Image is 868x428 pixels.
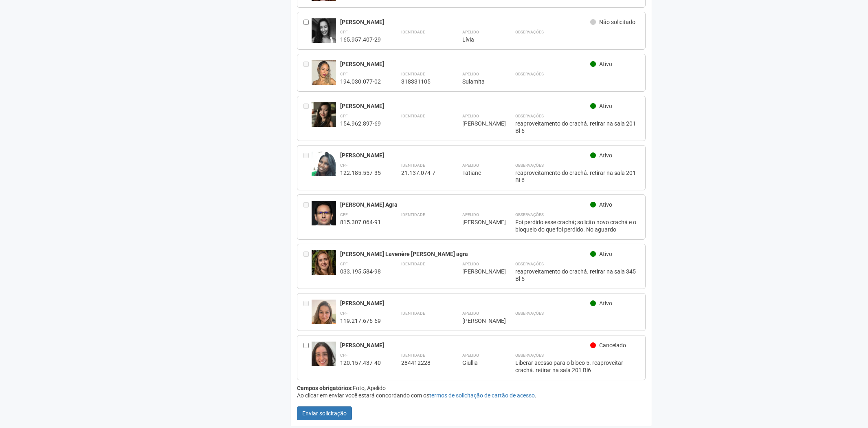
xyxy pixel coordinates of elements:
[312,102,336,135] img: user.jpg
[429,392,535,399] a: termos de solicitação de cartão de acesso
[401,72,425,76] strong: Identidade
[515,311,544,315] strong: Observações
[340,72,348,76] strong: CPF
[340,212,348,217] strong: CPF
[297,406,352,420] button: Enviar solicitação
[515,262,544,266] strong: Observações
[312,250,336,283] img: user.jpg
[401,262,425,266] strong: Identidade
[340,300,591,307] div: [PERSON_NAME]
[515,169,639,184] div: reaproveitamento do crachá. retirar na sala 201 Bl 6
[599,19,635,25] span: Não solicitado
[599,61,612,67] span: Ativo
[515,114,544,118] strong: Observações
[340,30,348,34] strong: CPF
[462,36,495,43] div: Lívia
[401,78,442,85] div: 318331105
[515,120,639,135] div: reaproveitamento do crachá. retirar na sala 201 Bl 6
[401,169,442,176] div: 21.137.074-7
[462,169,495,176] div: Tatiane
[303,152,312,184] div: Entre em contato com a Aministração para solicitar o cancelamento ou 2a via
[340,311,348,315] strong: CPF
[312,201,336,236] img: user.jpg
[401,359,442,366] div: 284412228
[462,268,495,275] div: [PERSON_NAME]
[462,120,495,127] div: [PERSON_NAME]
[340,218,381,226] div: 815.307.064-91
[462,30,479,34] strong: Apelido
[303,60,312,85] div: Entre em contato com a Aministração para solicitar o cancelamento ou 2a via
[515,268,639,282] div: reaproveitamento do crachá. retirar na sala 345 Bl 5
[340,317,381,324] div: 119.217.676-69
[462,114,479,118] strong: Apelido
[340,102,591,110] div: [PERSON_NAME]
[599,342,626,349] span: Cancelado
[401,114,425,118] strong: Identidade
[515,30,544,34] strong: Observações
[515,218,639,233] div: Foi perdido esse crachá; solicito novo crachá e o bloqueio do que foi perdido. No aguardo
[462,359,495,366] div: Giullia
[599,201,612,208] span: Ativo
[340,152,591,159] div: [PERSON_NAME]
[303,201,312,233] div: Entre em contato com a Aministração para solicitar o cancelamento ou 2a via
[297,392,646,399] div: Ao clicar em enviar você estará concordando com os .
[340,201,591,208] div: [PERSON_NAME] Agra
[515,163,544,168] strong: Observações
[401,311,425,315] strong: Identidade
[303,250,312,282] div: Entre em contato com a Aministração para solicitar o cancelamento ou 2a via
[599,300,612,307] span: Ativo
[599,103,612,109] span: Ativo
[462,163,479,168] strong: Apelido
[462,72,479,76] strong: Apelido
[312,300,336,333] img: user.jpg
[303,102,312,135] div: Entre em contato com a Aministração para solicitar o cancelamento ou 2a via
[340,120,381,127] div: 154.962.897-69
[297,384,646,392] div: Foto, Apelido
[515,72,544,76] strong: Observações
[312,342,336,374] img: user.jpg
[340,359,381,366] div: 120.157.437-40
[340,36,381,43] div: 165.957.407-29
[401,30,425,34] strong: Identidade
[462,311,479,315] strong: Apelido
[462,317,495,324] div: [PERSON_NAME]
[462,78,495,85] div: Sulamita
[462,353,479,357] strong: Apelido
[515,353,544,357] strong: Observações
[340,78,381,85] div: 194.030.077-02
[297,385,353,391] strong: Campos obrigatórios:
[599,251,612,257] span: Ativo
[340,60,591,68] div: [PERSON_NAME]
[340,18,591,26] div: [PERSON_NAME]
[515,359,639,374] div: Liberar acesso para o bloco 5. reaproveitar crachá. retirar na sala 201 Bl6
[401,163,425,168] strong: Identidade
[340,353,348,357] strong: CPF
[312,60,336,93] img: user.jpg
[340,250,591,258] div: [PERSON_NAME] Lavenère [PERSON_NAME] agra
[340,268,381,275] div: 033.195.584-98
[462,218,495,226] div: [PERSON_NAME]
[515,212,544,217] strong: Observações
[462,212,479,217] strong: Apelido
[340,342,591,349] div: [PERSON_NAME]
[312,18,336,54] img: user.jpg
[340,169,381,176] div: 122.185.557-35
[401,353,425,357] strong: Identidade
[599,152,612,159] span: Ativo
[462,262,479,266] strong: Apelido
[340,163,348,168] strong: CPF
[303,300,312,324] div: Entre em contato com a Aministração para solicitar o cancelamento ou 2a via
[401,212,425,217] strong: Identidade
[312,152,336,185] img: user.jpg
[340,262,348,266] strong: CPF
[340,114,348,118] strong: CPF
